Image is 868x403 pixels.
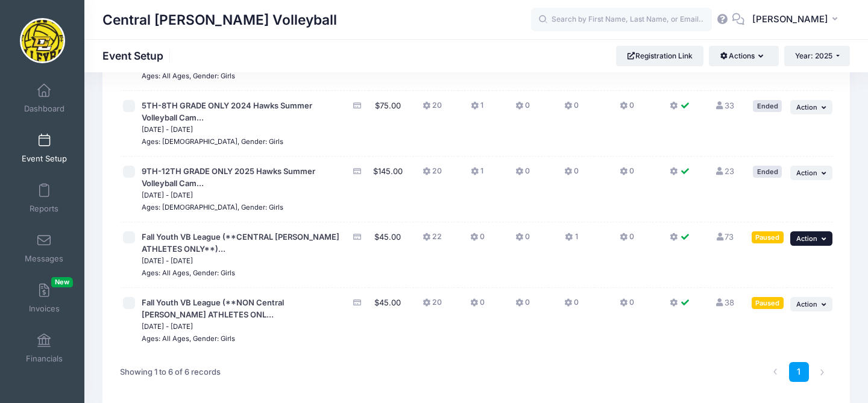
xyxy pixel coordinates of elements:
button: 0 [470,231,485,249]
button: 0 [564,166,579,183]
span: Action [796,234,817,243]
small: Ages: All Ages, Gender: Girls [142,72,235,80]
td: $45.00 [369,288,406,353]
i: Accepting Credit Card Payments [353,299,362,307]
button: Action [790,297,832,311]
span: Fall Youth VB League (**NON Central [PERSON_NAME] ATHLETES ONL... [142,298,284,319]
div: Paused [752,297,784,308]
span: Dashboard [24,104,64,114]
button: 20 [423,297,442,314]
button: Action [790,231,832,246]
div: Paused [752,231,784,243]
i: Accepting Credit Card Payments [353,233,362,241]
div: Showing 1 to 6 of 6 records [120,358,221,386]
a: 23 [715,166,734,176]
button: 0 [564,297,579,314]
button: 0 [515,166,530,183]
small: Ages: [DEMOGRAPHIC_DATA], Gender: Girls [142,203,283,211]
i: Accepting Credit Card Payments [353,102,362,110]
a: 33 [715,101,734,110]
a: Messages [16,227,73,269]
small: Ages: All Ages, Gender: Girls [142,334,235,343]
img: Central Lee Volleyball [20,18,65,63]
button: Action [790,166,832,180]
span: 9TH-12TH GRADE ONLY 2025 Hawks Summer Volleyball Cam... [142,166,315,188]
button: 0 [515,100,530,117]
div: Ended [753,166,782,177]
button: 0 [515,231,530,249]
button: 1 [471,100,483,117]
span: Reports [30,204,58,214]
span: Action [796,300,817,308]
button: 0 [515,297,530,314]
a: Registration Link [616,46,703,66]
span: Year: 2025 [795,51,832,60]
button: [PERSON_NAME] [744,6,850,34]
small: Ages: All Ages, Gender: Girls [142,269,235,277]
span: Action [796,103,817,111]
button: 20 [423,100,442,117]
button: 1 [565,231,577,249]
button: 0 [620,297,634,314]
button: 0 [620,166,634,183]
td: $145.00 [369,157,406,222]
button: 0 [470,297,485,314]
a: InvoicesNew [16,277,73,319]
a: 38 [715,298,734,307]
button: 1 [471,166,483,183]
button: 22 [423,231,442,249]
small: [DATE] - [DATE] [142,125,193,134]
button: 20 [423,166,442,183]
input: Search by First Name, Last Name, or Email... [531,8,712,32]
span: New [51,277,73,287]
span: [PERSON_NAME] [752,13,828,26]
button: 0 [620,231,634,249]
button: Year: 2025 [784,46,850,66]
i: Accepting Credit Card Payments [353,167,362,175]
span: Financials [26,354,63,364]
span: Invoices [29,304,60,314]
span: 5TH-8TH GRADE ONLY 2024 Hawks Summer Volleyball Cam... [142,101,312,122]
a: Reports [16,177,73,219]
span: Action [796,169,817,177]
button: 0 [564,100,579,117]
button: Actions [709,46,778,66]
span: Messages [25,254,63,264]
div: Ended [753,100,782,111]
small: [DATE] - [DATE] [142,322,193,331]
button: 0 [620,100,634,117]
a: Financials [16,327,73,369]
a: 1 [789,362,809,382]
h1: Event Setup [102,49,174,62]
a: 73 [715,232,734,242]
a: Event Setup [16,127,73,169]
small: Ages: [DEMOGRAPHIC_DATA], Gender: Girls [142,137,283,146]
span: Event Setup [22,154,67,164]
a: Dashboard [16,77,73,119]
small: [DATE] - [DATE] [142,257,193,265]
small: [DATE] - [DATE] [142,191,193,199]
button: Action [790,100,832,114]
h1: Central [PERSON_NAME] Volleyball [102,6,337,34]
td: $45.00 [369,222,406,288]
td: $75.00 [369,91,406,157]
span: Fall Youth VB League (**CENTRAL [PERSON_NAME] ATHLETES ONLY**)... [142,232,339,254]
